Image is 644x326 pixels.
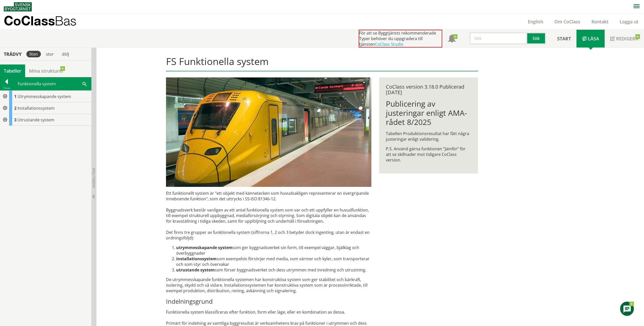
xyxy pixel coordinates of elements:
[43,51,57,57] div: stor
[18,94,71,99] span: Utrymmesskapande system
[586,19,614,25] a: Kontakt
[527,32,546,44] button: Sök
[4,2,32,11] img: Svensk Byggtjänst
[176,245,233,250] strong: utrymmesskapande system
[359,30,442,47] div: För att se Byggtjänsts rekommenderade Typer behöver du uppgradera till tjänsten
[552,30,576,47] a: Start
[18,117,54,123] span: Utrustande system
[25,64,68,77] a: Mina strukturer
[166,56,478,71] h1: FS Funktionella system
[614,19,644,25] a: Logga ut
[549,19,586,25] a: Om CoClass
[0,86,13,90] div: Tillbaka
[386,84,471,95] div: CoClass version 3.18.0 Publicerad [DATE]
[557,36,571,42] span: Start
[588,36,599,42] span: Läsa
[166,77,371,187] img: arlanda-express-2.jpg
[13,77,91,90] div: Funktionella system
[386,146,471,163] p: P.S. Använd gärna funktionen ”Jämför” för att se skillnader mot tidigare CoClass version.
[166,298,371,305] h3: Indelningsgrund
[176,267,215,273] strong: utrustande system
[522,19,549,25] a: English
[386,99,471,127] h1: Publicering av justeringar enligt AMA-rådet 8/2025
[59,51,72,57] div: dölj
[176,245,371,256] li: som ger byggnadsverket sin form, till exempel väggar, bjälklag och överbyggnader
[14,105,16,111] span: 2
[1,51,24,57] div: Trädvy
[14,94,16,99] span: 1
[55,13,76,28] span: Bas
[14,117,16,123] span: 3
[470,32,527,44] input: Sök
[92,168,96,188] span: Dölj trädvy
[4,18,76,24] p: CoClass
[176,256,371,267] li: som exempelvis försörjer med media, som värmer och kyler, som trans­porterar och som styr och öve...
[176,256,217,262] strong: installationssystem
[605,30,644,47] a: Redigera
[176,267,371,273] li: som förser byggnadsverket och dess utrymmen med inredning och utrustning.
[386,131,471,142] p: Tabellen Produktionsresultat har fått några justeringar enligt validering.
[576,30,605,47] a: Läsa
[4,14,87,29] a: CoClassBas
[448,35,456,43] span: Notifikationer
[616,36,638,42] span: Redigera
[375,41,403,47] a: CoClass Studio
[82,81,87,86] span: Sök i tabellen
[26,51,41,57] div: liten
[18,105,55,111] span: Installationssystem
